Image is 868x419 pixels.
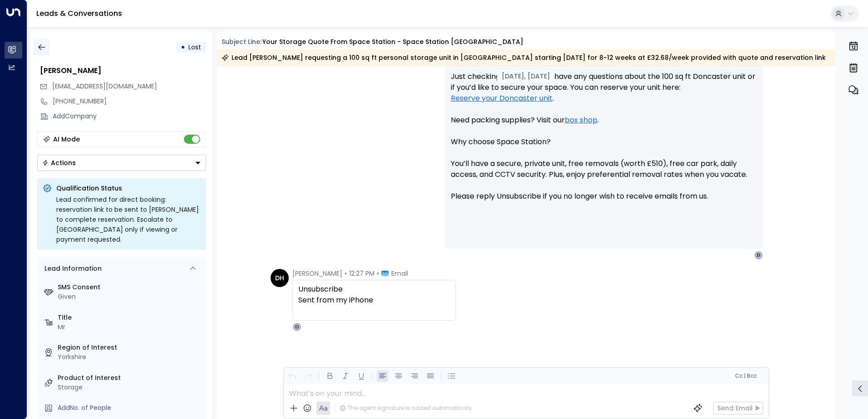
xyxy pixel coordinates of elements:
[40,65,206,76] div: [PERSON_NAME]
[58,403,202,413] div: AddNo. of People
[286,370,298,382] button: Undo
[391,269,408,278] span: Email
[53,112,206,121] div: AddCompany
[53,135,80,144] div: AI Mode
[345,269,347,278] span: •
[262,37,523,47] div: Your storage quote from Space Station - Space Station [GEOGRAPHIC_DATA]
[56,195,201,244] div: Lead confirmed for direct booking: reservation link to be sent to [PERSON_NAME] to complete reser...
[181,39,185,55] div: •
[451,49,758,213] p: Hi [PERSON_NAME], Just checking in to see if you have any questions about the 100 sq ft Doncaster...
[42,159,76,167] div: Actions
[222,53,826,62] div: Lead [PERSON_NAME] requesting a 100 sq ft personal storage unit in [GEOGRAPHIC_DATA] starting [DA...
[58,313,202,322] label: Title
[37,155,206,171] button: Actions
[53,97,206,106] div: [PHONE_NUMBER]
[565,115,597,126] a: box shop
[271,269,289,287] div: DH
[298,284,450,317] div: Unsubscribe
[497,70,555,82] div: [DATE], [DATE]
[56,184,201,193] p: Qualification Status
[735,373,756,379] span: Cc Bcc
[58,343,202,352] label: Region of Interest
[302,370,314,382] button: Redo
[349,269,375,278] span: 12:27 PM
[58,322,202,332] div: Mr
[58,383,202,392] div: Storage
[52,82,157,91] span: djsaraus@aol.com
[58,283,202,292] label: SMS Consent
[222,37,261,46] span: Subject Line:
[744,373,745,379] span: |
[37,155,206,171] div: Button group with a nested menu
[58,373,202,383] label: Product of Interest
[188,43,201,52] span: Lost
[340,404,472,412] div: The agent signature is added automatically
[36,8,122,19] a: Leads & Conversations
[298,295,450,306] div: Sent from my iPhone
[292,269,342,278] span: [PERSON_NAME]
[58,352,202,362] div: Yorkshire
[52,82,157,91] span: [EMAIL_ADDRESS][DOMAIN_NAME]
[58,292,202,302] div: Given
[451,93,552,104] a: Reserve your Doncaster unit
[754,251,763,260] div: D
[292,322,301,331] div: O
[731,372,760,380] button: Cc|Bcc
[377,269,379,278] span: •
[41,264,102,273] div: Lead Information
